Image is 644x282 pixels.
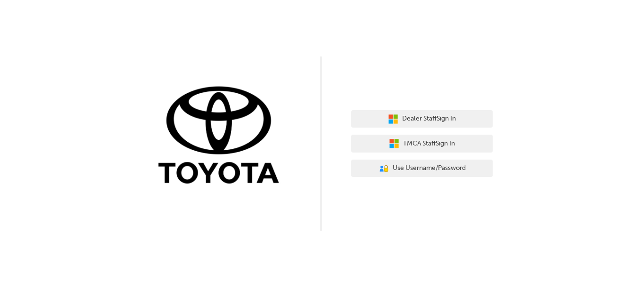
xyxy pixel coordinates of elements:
[351,160,493,177] button: Use Username/Password
[351,135,493,153] button: TMCA StaffSign In
[351,110,493,128] button: Dealer StaffSign In
[151,84,293,188] img: Trak
[403,138,455,149] span: TMCA Staff Sign In
[393,163,466,174] span: Use Username/Password
[402,113,456,124] span: Dealer Staff Sign In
